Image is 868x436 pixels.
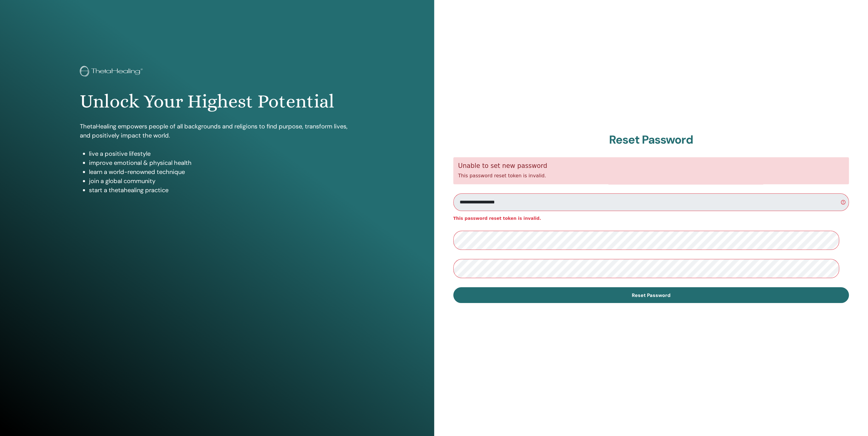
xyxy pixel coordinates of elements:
p: ThetaHealing empowers people of all backgrounds and religions to find purpose, transform lives, a... [80,122,354,140]
strong: This password reset token is invalid. [453,216,541,221]
li: join a global community [89,176,354,186]
li: improve emotional & physical health [89,158,354,167]
h2: Reset Password [453,133,849,147]
div: This password reset token is invalid. [453,157,849,184]
span: Reset Password [632,292,670,298]
h5: Unable to set new password [458,162,844,170]
li: start a thetahealing practice [89,186,354,195]
li: learn a world-renowned technique [89,167,354,176]
button: Reset Password [453,287,849,303]
h1: Unlock Your Highest Potential [80,90,354,113]
li: live a positive lifestyle [89,149,354,158]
